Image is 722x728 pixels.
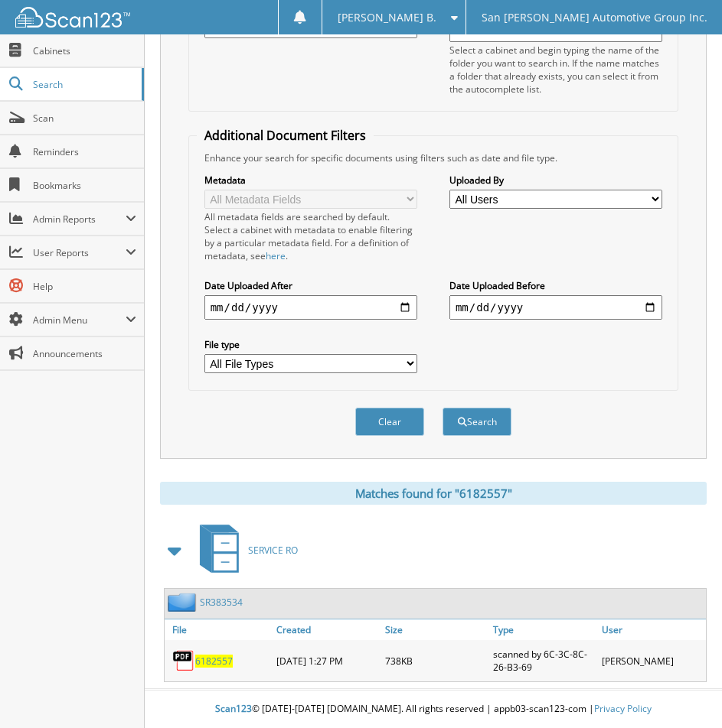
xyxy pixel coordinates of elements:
span: San [PERSON_NAME] Automotive Group Inc. [482,13,707,22]
a: File [165,619,273,640]
span: Bookmarks [33,179,136,192]
span: [PERSON_NAME] B. [338,13,436,22]
img: folder2.png [168,593,200,612]
a: Privacy Policy [594,702,652,715]
span: Announcements [33,347,136,360]
div: Enhance your search for specific documents using filters such as date and file type. [197,151,671,164]
span: SERVICE RO [248,544,298,557]
div: 738KB [381,644,489,678]
div: [DATE] 1:27 PM [273,644,381,678]
a: Created [273,619,381,640]
a: 6182557 [195,655,233,668]
span: Cabinets [33,44,136,57]
label: Uploaded By [449,174,662,187]
span: Admin Menu [33,314,126,327]
a: Size [381,619,489,640]
label: Metadata [204,174,417,187]
img: PDF.png [172,649,195,672]
span: Scan [33,112,136,125]
a: here [266,249,286,262]
div: Select a cabinet and begin typing the name of the folder you want to search in. If the name match... [449,44,662,96]
a: User [598,619,706,640]
img: scan123-logo-white.svg [15,7,130,28]
div: All metadata fields are searched by default. Select a cabinet with metadata to enable filtering b... [204,210,417,262]
span: User Reports [33,246,126,259]
legend: Additional Document Filters [197,127,374,144]
a: Type [489,619,597,640]
label: Date Uploaded After [204,279,417,292]
a: SERVICE RO [191,520,298,580]
span: Help [33,280,136,293]
span: Admin Reports [33,213,126,226]
span: Reminders [33,145,136,158]
span: Scan123 [215,702,252,715]
input: end [449,295,662,320]
div: Matches found for "6182557" [160,482,707,505]
div: [PERSON_NAME] [598,644,706,678]
div: © [DATE]-[DATE] [DOMAIN_NAME]. All rights reserved | appb03-scan123-com | [145,691,722,728]
a: SR383534 [200,596,243,609]
input: start [204,295,417,320]
button: Clear [355,408,424,436]
span: Search [33,78,134,91]
button: Search [443,408,511,436]
label: Date Uploaded Before [449,279,662,292]
label: File type [204,338,417,351]
div: scanned by 6C-3C-8C-26-B3-69 [489,644,597,678]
